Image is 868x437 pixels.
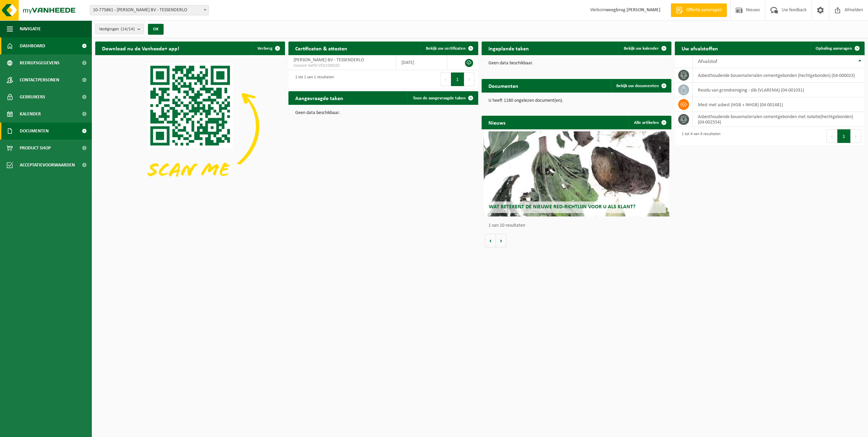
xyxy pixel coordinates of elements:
[485,234,496,247] button: Vorige
[678,129,720,144] div: 1 tot 4 van 4 resultaten
[693,68,865,83] td: asbesthoudende bouwmaterialen cementgebonden (hechtgebonden) (04-000023)
[484,131,670,216] a: Wat betekent de nieuwe RED-richtlijn voor u als klant?
[685,7,723,14] span: Offerte aanvragen
[407,91,478,105] a: Toon de aangevraagde taken
[851,129,861,143] button: Next
[90,5,209,15] span: 10-775861 - YVES MAES BV - TESSENDERLO
[288,42,354,55] h2: Certificaten & attesten
[252,42,284,55] button: Verberg
[426,46,466,51] span: Bekijk uw certificaten
[629,116,671,129] a: Alle artikelen
[20,123,49,140] span: Documenten
[488,61,665,66] p: Geen data beschikbaar.
[288,91,350,104] h2: Aangevraagde taken
[148,24,164,35] button: OK
[396,55,447,70] td: [DATE]
[413,96,466,100] span: Toon de aangevraagde taken
[95,55,285,198] img: Download de VHEPlus App
[693,112,865,127] td: asbesthoudende bouwmaterialen cementgebonden met isolatie(hechtgebonden) (04-002554)
[675,42,725,55] h2: Uw afvalstoffen
[605,7,661,13] strong: weegbrug [PERSON_NAME]
[20,106,41,123] span: Kalender
[440,72,451,86] button: Previous
[20,88,45,106] span: Gebruikers
[20,20,41,37] span: Navigatie
[20,157,75,174] span: Acceptatievoorwaarden
[121,27,135,31] count: (14/14)
[616,84,659,88] span: Bekijk uw documenten
[693,97,865,112] td: mest met asbest (HGB + NHGB) (04-001481)
[451,72,464,86] button: 1
[489,204,635,210] span: Wat betekent de nieuwe RED-richtlijn voor u als klant?
[482,116,512,129] h2: Nieuws
[693,83,865,97] td: residu van grondreiniging - slib (VLAREMA) (04-001031)
[827,129,837,143] button: Previous
[482,42,536,55] h2: Ingeplande taken
[810,42,864,55] a: Ophaling aanvragen
[90,5,208,15] span: 10-775861 - YVES MAES BV - TESSENDERLO
[20,71,59,88] span: Contactpersonen
[482,79,525,92] h2: Documenten
[95,42,186,55] h2: Download nu de Vanheede+ app!
[95,24,144,34] button: Vestigingen(14/14)
[294,63,391,68] span: Consent-SelfD-VEG2200102
[292,72,334,87] div: 1 tot 1 van 1 resultaten
[488,223,668,228] p: 1 van 10 resultaten
[671,3,727,17] a: Offerte aanvragen
[420,42,478,55] a: Bekijk uw certificaten
[20,54,60,71] span: Bedrijfsgegevens
[488,98,665,103] p: U heeft 1180 ongelezen document(en).
[294,58,364,63] span: [PERSON_NAME] BV - TESSENDERLO
[464,72,475,86] button: Next
[20,140,51,157] span: Product Shop
[257,46,272,51] span: Verberg
[698,59,717,64] span: Afvalstof
[837,129,851,143] button: 1
[295,111,471,115] p: Geen data beschikbaar.
[624,46,659,51] span: Bekijk uw kalender
[99,24,135,34] span: Vestigingen
[611,79,671,93] a: Bekijk uw documenten
[816,46,852,51] span: Ophaling aanvragen
[20,37,45,54] span: Dashboard
[496,234,506,247] button: Volgende
[618,42,671,55] a: Bekijk uw kalender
